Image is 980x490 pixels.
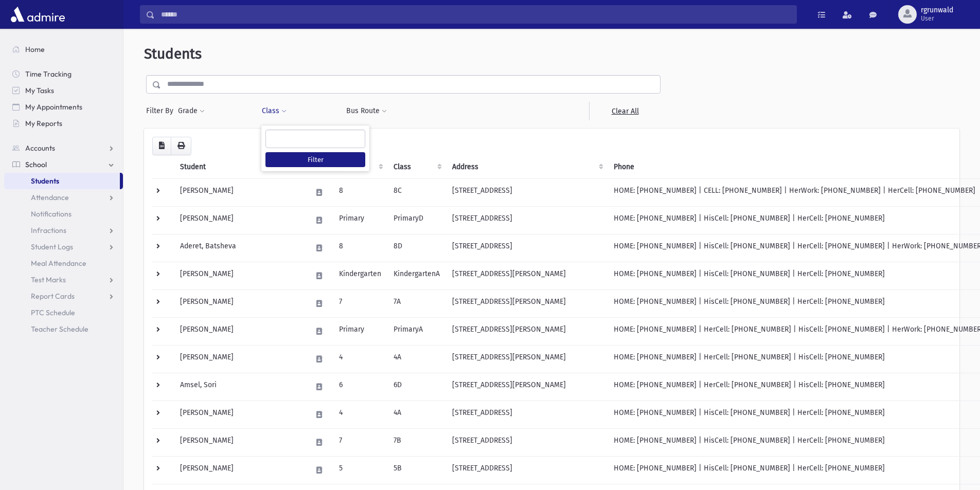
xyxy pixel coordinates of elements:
[387,317,446,345] td: PrimaryA
[31,226,66,235] span: Infractions
[446,234,608,262] td: [STREET_ADDRESS]
[387,206,446,234] td: PrimaryD
[333,373,387,401] td: 6
[4,304,123,321] a: PTC Schedule
[446,317,608,345] td: [STREET_ADDRESS][PERSON_NAME]
[4,288,123,304] a: Report Cards
[31,193,69,202] span: Attendance
[921,14,953,23] span: User
[31,324,88,334] span: Teacher Schedule
[333,456,387,484] td: 5
[333,262,387,289] td: Kindergarten
[446,373,608,401] td: [STREET_ADDRESS][PERSON_NAME]
[4,271,123,288] a: Test Marks
[387,401,446,428] td: 4A
[261,102,287,120] button: Class
[146,105,177,116] span: Filter By
[333,317,387,345] td: Primary
[4,41,123,58] a: Home
[446,401,608,428] td: [STREET_ADDRESS]
[4,222,123,239] a: Infractions
[25,160,47,169] span: School
[387,456,446,484] td: 5B
[144,45,202,62] span: Students
[589,102,661,120] a: Clear All
[4,255,123,271] a: Meal Attendance
[177,102,205,120] button: Grade
[8,4,67,25] img: AdmirePro
[4,156,123,173] a: School
[333,289,387,317] td: 7
[4,66,123,82] a: Time Tracking
[31,259,86,268] span: Meal Attendance
[155,5,796,24] input: Search
[174,178,306,206] td: [PERSON_NAME]
[25,45,45,54] span: Home
[387,234,446,262] td: 8D
[174,345,306,373] td: [PERSON_NAME]
[333,401,387,428] td: 4
[333,206,387,234] td: Primary
[387,345,446,373] td: 4A
[31,308,75,317] span: PTC Schedule
[446,345,608,373] td: [STREET_ADDRESS][PERSON_NAME]
[387,155,446,179] th: Class: activate to sort column ascending
[25,143,55,153] span: Accounts
[31,275,66,284] span: Test Marks
[174,234,306,262] td: Aderet, Batsheva
[446,155,608,179] th: Address: activate to sort column ascending
[4,140,123,156] a: Accounts
[4,206,123,222] a: Notifications
[333,234,387,262] td: 8
[333,428,387,456] td: 7
[333,178,387,206] td: 8
[31,292,75,301] span: Report Cards
[921,6,953,14] span: rgrunwald
[446,178,608,206] td: [STREET_ADDRESS]
[387,289,446,317] td: 7A
[25,69,72,79] span: Time Tracking
[25,86,54,95] span: My Tasks
[4,173,120,189] a: Students
[174,401,306,428] td: [PERSON_NAME]
[174,289,306,317] td: [PERSON_NAME]
[25,119,62,128] span: My Reports
[4,239,123,255] a: Student Logs
[174,206,306,234] td: [PERSON_NAME]
[25,102,82,112] span: My Appointments
[446,428,608,456] td: [STREET_ADDRESS]
[4,115,123,132] a: My Reports
[446,456,608,484] td: [STREET_ADDRESS]
[4,99,123,115] a: My Appointments
[387,373,446,401] td: 6D
[174,428,306,456] td: [PERSON_NAME]
[4,189,123,206] a: Attendance
[446,262,608,289] td: [STREET_ADDRESS][PERSON_NAME]
[333,345,387,373] td: 4
[31,242,73,251] span: Student Logs
[4,82,123,99] a: My Tasks
[387,262,446,289] td: KindergartenA
[174,262,306,289] td: [PERSON_NAME]
[265,152,365,167] button: Filter
[31,176,59,186] span: Students
[346,102,387,120] button: Bus Route
[152,137,171,155] button: CSV
[446,206,608,234] td: [STREET_ADDRESS]
[446,289,608,317] td: [STREET_ADDRESS][PERSON_NAME]
[174,456,306,484] td: [PERSON_NAME]
[387,428,446,456] td: 7B
[174,317,306,345] td: [PERSON_NAME]
[31,209,72,219] span: Notifications
[174,155,306,179] th: Student: activate to sort column descending
[171,137,191,155] button: Print
[387,178,446,206] td: 8C
[4,321,123,337] a: Teacher Schedule
[174,373,306,401] td: Amsel, Sori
